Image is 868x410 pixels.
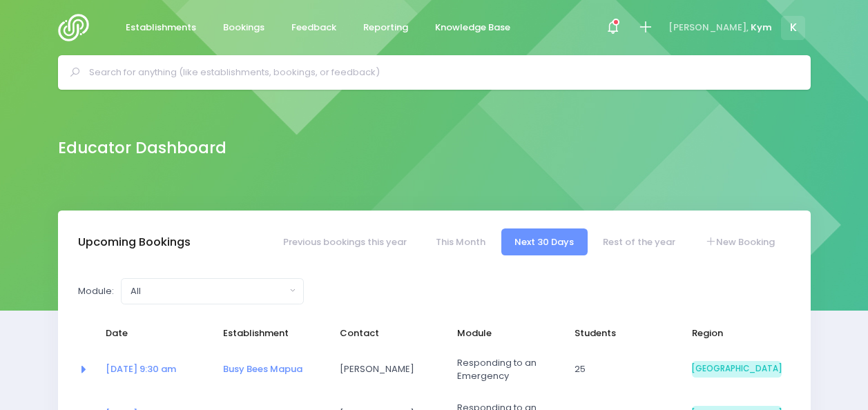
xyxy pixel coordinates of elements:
[89,62,791,83] input: Search for anything (like establishments, bookings, or feedback)
[223,21,264,35] span: Bookings
[78,235,191,249] h3: Upcoming Bookings
[58,14,97,41] img: Logo
[575,362,664,376] span: 25
[115,14,208,41] a: Establishments
[683,347,791,392] td: South Island
[78,284,114,298] label: Module:
[781,16,805,40] span: K
[435,21,510,35] span: Knowledge Base
[668,21,749,35] span: [PERSON_NAME],
[692,361,782,378] span: [GEOGRAPHIC_DATA]
[126,21,196,35] span: Establishments
[340,326,430,340] span: Contact
[212,14,276,41] a: Bookings
[331,347,448,392] td: Donna Warrander
[691,228,788,255] a: New Booking
[280,14,348,41] a: Feedback
[457,356,547,383] span: Responding to an Emergency
[97,347,214,392] td: <a href="https://app.stjis.org.nz/bookings/523966" class="font-weight-bold">22 Sep at 9:30 am</a>
[457,326,547,340] span: Module
[121,278,304,304] button: All
[692,326,782,340] span: Region
[751,21,772,35] span: Kym
[352,14,420,41] a: Reporting
[58,139,226,157] h2: Educator Dashboard
[214,347,331,392] td: <a href="https://app.stjis.org.nz/establishments/209109" class="font-weight-bold">Busy Bees Mapua...
[291,21,336,35] span: Feedback
[223,326,313,340] span: Establishment
[363,21,408,35] span: Reporting
[566,347,683,392] td: 25
[223,362,302,375] a: Busy Bees Mapua
[340,362,430,376] span: [PERSON_NAME]
[131,284,286,298] div: All
[448,347,566,392] td: Responding to an Emergency
[501,228,588,255] a: Next 30 Days
[424,14,522,41] a: Knowledge Base
[106,326,195,340] span: Date
[269,228,420,255] a: Previous bookings this year
[106,362,176,375] a: [DATE] 9:30 am
[422,228,499,255] a: This Month
[590,228,689,255] a: Rest of the year
[575,326,664,340] span: Students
